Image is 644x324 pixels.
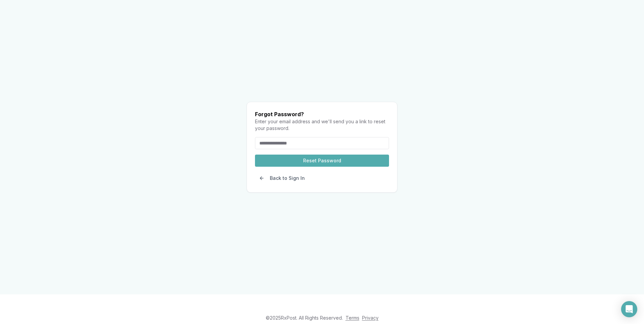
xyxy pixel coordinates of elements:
[621,301,637,317] div: Open Intercom Messenger
[255,118,389,132] p: Enter your email address and we'll send you a link to reset your password.
[346,315,359,321] a: Terms
[255,175,309,182] a: Back to Sign In
[255,155,389,167] button: Reset Password
[362,315,379,321] a: Privacy
[255,172,309,184] button: Back to Sign In
[255,110,389,118] h1: Forgot Password?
